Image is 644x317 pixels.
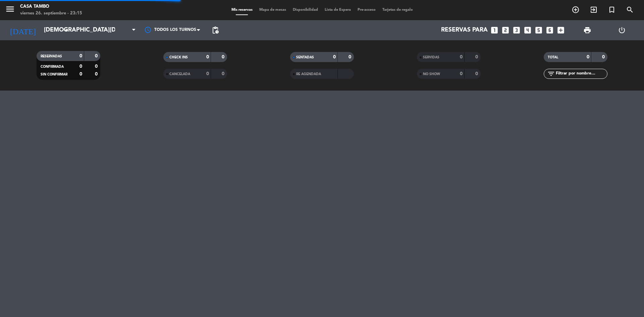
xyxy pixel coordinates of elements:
[555,70,607,77] input: Filtrar por nombre...
[354,8,379,12] span: Pre-acceso
[41,55,62,58] span: RESERVADAS
[548,56,558,59] span: TOTAL
[545,26,554,35] i: looks_6
[534,26,543,35] i: looks_5
[222,71,226,76] strong: 0
[79,54,82,58] strong: 0
[590,6,598,14] i: exit_to_app
[62,26,70,34] i: arrow_drop_down
[5,4,15,16] button: menu
[256,8,289,12] span: Mapa de mesas
[475,71,479,76] strong: 0
[608,6,616,14] i: turned_in_not
[460,71,463,76] strong: 0
[79,72,82,76] strong: 0
[423,72,440,76] span: NO SHOW
[490,26,499,35] i: looks_one
[169,56,188,59] span: CHECK INS
[296,56,314,59] span: SENTADAS
[95,64,99,69] strong: 0
[556,26,565,35] i: add_box
[587,55,589,59] strong: 0
[423,56,439,59] span: SERVIDAS
[572,6,580,14] i: add_circle_outline
[79,64,82,69] strong: 0
[289,8,321,12] span: Disponibilidad
[583,26,591,34] span: print
[169,72,190,76] span: CANCELADA
[523,26,532,35] i: looks_4
[41,73,67,76] span: SIN CONFIRMAR
[228,8,256,12] span: Mis reservas
[441,27,488,34] span: Reservas para
[5,4,15,14] i: menu
[95,72,99,76] strong: 0
[5,23,41,38] i: [DATE]
[547,70,555,78] i: filter_list
[626,6,634,14] i: search
[618,26,626,34] i: power_settings_new
[211,26,219,34] span: pending_actions
[206,55,209,59] strong: 0
[20,10,82,17] div: viernes 26. septiembre - 23:15
[321,8,354,12] span: Lista de Espera
[348,55,353,59] strong: 0
[41,65,64,68] span: CONFIRMADA
[222,55,226,59] strong: 0
[333,55,336,59] strong: 0
[475,55,479,59] strong: 0
[602,55,606,59] strong: 0
[501,26,510,35] i: looks_two
[379,8,416,12] span: Tarjetas de regalo
[512,26,521,35] i: looks_3
[95,54,99,58] strong: 0
[20,3,82,10] div: Casa Tambo
[206,71,209,76] strong: 0
[604,20,639,40] div: LOG OUT
[296,72,321,76] span: RE AGENDADA
[460,55,463,59] strong: 0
